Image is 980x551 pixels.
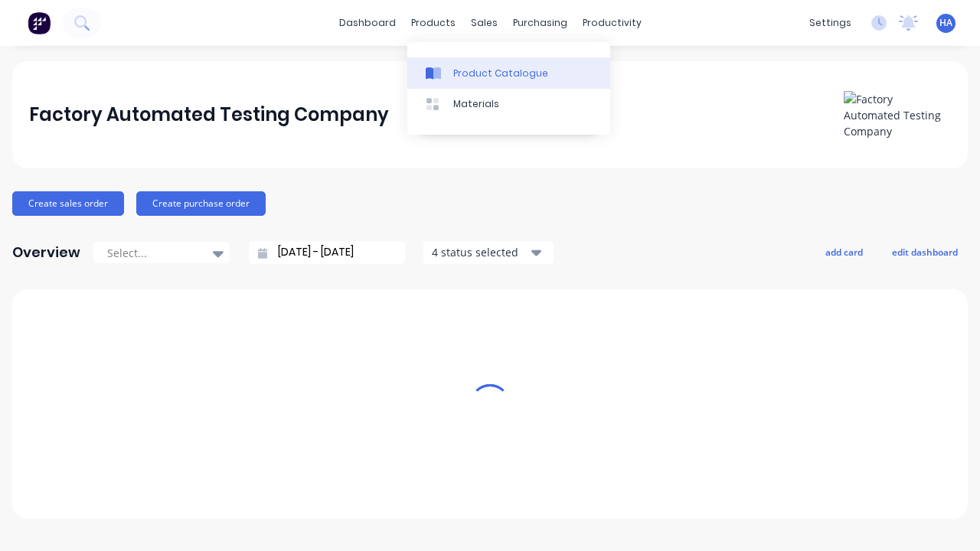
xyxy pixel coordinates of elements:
a: Product Catalogue [407,57,610,88]
div: Product Catalogue [453,67,548,80]
span: HA [939,16,952,30]
div: Materials [453,97,499,111]
a: Materials [407,89,610,119]
img: Factory [28,11,51,34]
div: products [403,11,463,34]
div: Overview [12,237,80,268]
div: 4 status selected [432,244,528,260]
div: productivity [575,11,649,34]
button: Create sales order [12,191,124,216]
div: sales [463,11,505,34]
button: edit dashboard [882,242,968,262]
div: Factory Automated Testing Company [29,99,389,130]
img: Factory Automated Testing Company [844,91,951,139]
button: add card [815,242,873,262]
div: settings [802,11,859,34]
a: dashboard [332,11,403,34]
div: purchasing [505,11,575,34]
button: 4 status selected [423,241,554,264]
button: Create purchase order [136,191,266,216]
